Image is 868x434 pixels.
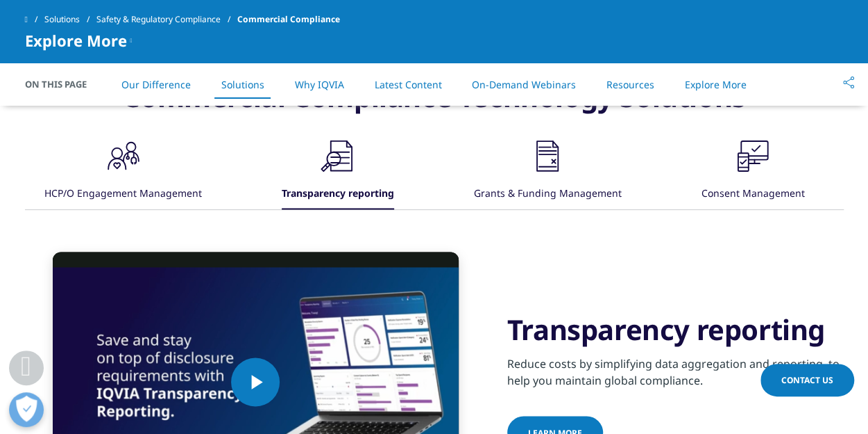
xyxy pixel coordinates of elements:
[699,135,805,209] button: Consent Management
[606,78,654,91] a: Resources
[221,78,264,91] a: Solutions
[237,7,340,32] span: Commercial Compliance
[121,78,191,91] a: Our Difference
[282,179,394,209] div: Transparency reporting
[472,135,622,209] button: Grants & Funding Management
[507,312,844,346] h3: Transparency reporting
[9,392,44,427] button: Open Preferences
[25,79,844,135] h3: Commercial Compliance Technology Solutions
[231,357,280,406] button: Play Video
[472,78,576,91] a: On-Demand Webinars
[701,179,805,209] div: Consent Management
[781,374,833,386] span: Contact Us
[507,346,844,388] div: Reduce costs by simplifying data aggregation and reporting to help you maintain global compliance.
[374,78,441,91] a: Latest Content
[25,32,127,49] span: Explore More
[44,179,202,209] div: HCP/O Engagement Management
[25,77,101,91] span: On This Page
[685,78,747,91] a: Explore More
[760,364,854,396] a: Contact Us
[44,7,96,32] a: Solutions
[280,135,394,209] button: Transparency reporting
[295,78,344,91] a: Why IQVIA
[96,7,237,32] a: Safety & Regulatory Compliance
[42,135,202,209] button: HCP/O Engagement Management
[474,179,622,209] div: Grants & Funding Management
